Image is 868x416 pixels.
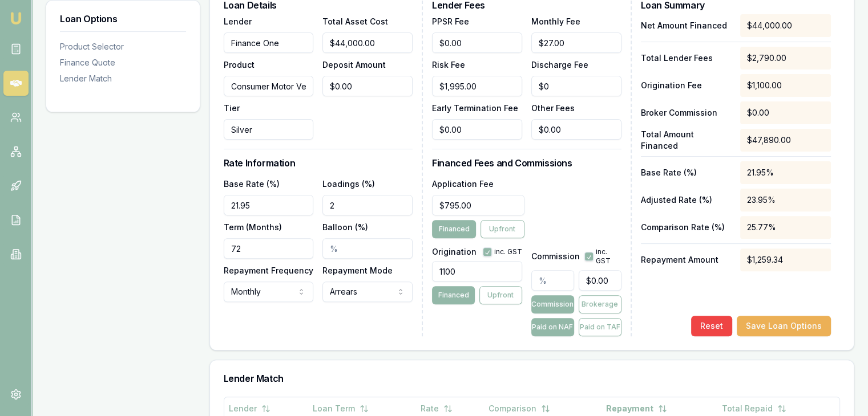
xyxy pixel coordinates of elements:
p: Repayment Amount [641,254,732,266]
input: $ [432,32,522,53]
label: Commission [531,252,580,260]
img: emu-icon-u.png [9,11,23,25]
h3: Financed Fees and Commissions [432,158,621,168]
input: % [322,238,413,259]
div: 21.95% [740,161,831,184]
button: Financed [432,220,476,238]
div: $44,000.00 [740,14,831,37]
p: Base Rate (%) [641,167,732,178]
input: % [322,195,413,215]
p: Total Amount Financed [641,129,732,152]
h3: Loan Details [224,1,413,10]
label: Application Fee [432,179,494,189]
input: $ [432,76,522,96]
div: $0.00 [740,101,831,124]
div: 25.77% [740,216,831,239]
p: Broker Commission [641,107,732,119]
input: $ [322,76,413,96]
input: $ [432,195,524,215]
label: Balloon (%) [322,222,368,232]
input: $ [531,76,621,96]
input: $ [432,119,522,140]
label: Lender [224,17,252,26]
label: Deposit Amount [322,60,386,70]
input: % [531,270,574,291]
button: Upfront [479,286,522,304]
p: Total Lender Fees [641,52,732,64]
h3: Rate Information [224,158,413,168]
button: Brokerage [579,295,621,313]
label: Total Asset Cost [322,17,388,26]
p: Origination Fee [641,80,732,91]
input: $ [531,32,621,53]
button: Paid on TAF [579,318,621,336]
label: Term (Months) [224,222,282,232]
button: Commission [531,295,574,313]
label: Early Termination Fee [432,103,518,113]
div: $2,790.00 [740,47,831,70]
label: Monthly Fee [531,17,580,26]
label: Repayment Frequency [224,266,313,275]
h3: Loan Options [60,14,186,23]
div: $1,259.34 [740,248,831,271]
div: inc. GST [584,247,621,266]
label: Tier [224,103,240,113]
button: Paid on NAF [531,318,574,336]
label: PPSR Fee [432,17,469,26]
label: Repayment Mode [322,266,393,275]
label: Base Rate (%) [224,179,280,189]
label: Loadings (%) [322,179,375,189]
p: Net Amount Financed [641,20,732,31]
p: Comparison Rate (%) [641,222,732,233]
button: Save Loan Options [737,316,831,336]
label: Origination [432,248,477,256]
div: $1,100.00 [740,74,831,97]
div: Lender Match [60,73,186,84]
p: Adjusted Rate (%) [641,194,732,206]
label: Other Fees [531,103,575,113]
label: Discharge Fee [531,60,588,70]
div: Finance Quote [60,57,186,68]
label: Risk Fee [432,60,465,70]
div: inc. GST [483,247,522,256]
input: % [224,195,314,215]
input: $ [322,32,413,53]
input: $ [531,119,621,140]
div: 23.95% [740,189,831,211]
div: Product Selector [60,41,186,52]
h3: Lender Fees [432,1,621,10]
button: Financed [432,286,475,304]
h3: Loan Summary [641,1,831,10]
label: Product [224,60,255,70]
h3: Lender Match [224,374,840,383]
button: Upfront [481,220,524,238]
div: $47,890.00 [740,129,831,152]
button: Reset [691,316,732,336]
